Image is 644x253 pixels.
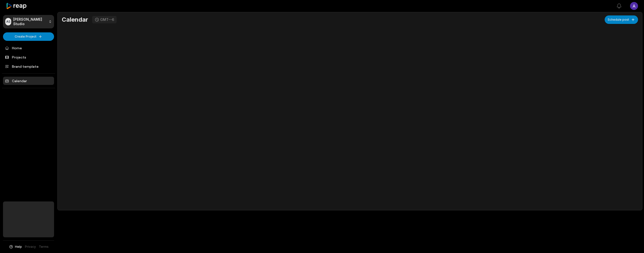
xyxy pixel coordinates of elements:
h1: Calendar [62,16,88,23]
a: Home [3,44,54,52]
a: Brand template [3,62,54,70]
p: [PERSON_NAME] Studio [13,17,47,26]
a: Terms [39,245,49,249]
span: Help [15,245,22,249]
button: Schedule post [605,15,638,24]
a: Privacy [25,245,36,249]
a: Projects [3,53,54,61]
div: AS [5,18,11,25]
div: GMT--6 [100,17,114,22]
button: Create Project [3,32,54,41]
button: Help [9,245,22,249]
a: Calendar [3,77,54,85]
